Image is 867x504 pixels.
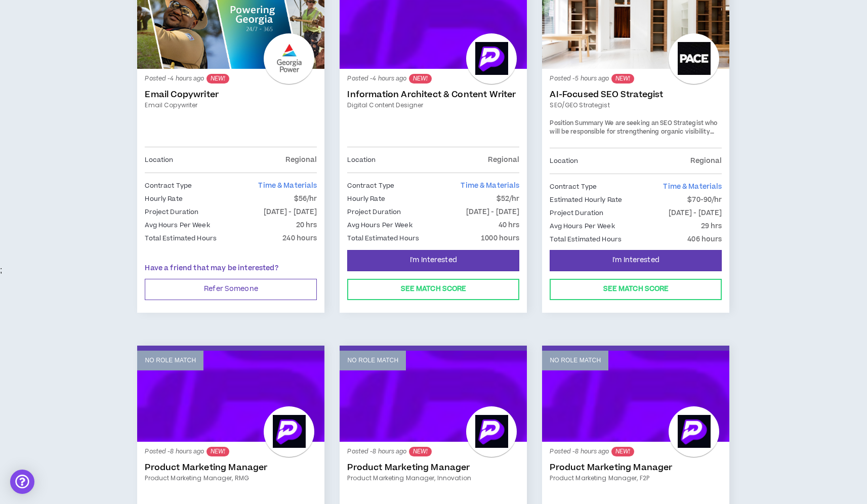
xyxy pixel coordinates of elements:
p: [DATE] - [DATE] [264,206,317,218]
a: No Role Match [340,351,527,442]
p: Contract Type [550,181,597,192]
p: Project Duration [550,207,603,219]
p: Regional [488,154,519,165]
p: Regional [690,155,722,166]
p: Posted - 8 hours ago [550,447,722,456]
p: Posted - 4 hours ago [145,74,317,83]
p: 240 hours [282,233,317,244]
sup: NEW! [611,74,634,83]
p: Avg Hours Per Week [145,220,210,231]
a: Digital Content Designer [347,101,519,110]
p: Posted - 5 hours ago [550,74,722,83]
p: 40 hrs [499,220,520,231]
p: $56/hr [294,193,317,204]
p: Contract Type [145,180,192,191]
p: 1000 hours [481,233,519,244]
p: No Role Match [347,356,398,365]
p: Posted - 8 hours ago [145,447,317,456]
p: Avg Hours Per Week [347,220,412,231]
button: See Match Score [550,279,722,300]
span: We are seeking an SEO Strategist who will be responsible for strengthening organic visibility and... [550,119,717,226]
a: Product Marketing Manager [347,463,519,473]
a: No Role Match [137,351,324,442]
a: Product Marketing Manager, RMG [145,474,317,483]
p: $70-90/hr [687,194,722,205]
button: I'm Interested [550,250,722,271]
p: Project Duration [145,206,198,218]
sup: NEW! [409,447,432,456]
p: Estimated Hourly Rate [550,194,622,205]
p: Avg Hours Per Week [550,221,614,232]
p: Total Estimated Hours [145,233,217,244]
a: Email Copywriter [145,101,317,110]
a: Product Marketing Manager, F2P [550,474,722,483]
p: No Role Match [145,356,196,365]
a: AI-Focused SEO Strategist [550,90,722,100]
p: Hourly Rate [145,193,182,204]
p: Contract Type [347,180,394,191]
p: Hourly Rate [347,193,385,204]
p: 29 hrs [701,221,722,232]
button: See Match Score [347,279,519,300]
p: [DATE] - [DATE] [669,207,722,219]
p: [DATE] - [DATE] [466,206,520,218]
span: Time & Materials [461,181,519,191]
a: No Role Match [542,351,729,442]
a: Product Marketing Manager [145,463,317,473]
span: Time & Materials [258,181,317,191]
p: Posted - 4 hours ago [347,74,519,83]
sup: NEW! [611,447,634,456]
p: Regional [285,154,317,165]
div: Open Intercom Messenger [10,470,34,494]
p: Project Duration [347,206,401,218]
button: Refer Someone [145,279,317,300]
a: SEO/GEO Strategist [550,101,722,110]
p: 406 hours [687,234,722,245]
p: 20 hrs [296,220,317,231]
p: Location [347,154,376,165]
span: I'm Interested [612,256,659,265]
span: Time & Materials [663,182,722,192]
p: Have a friend that may be interested? [145,263,317,274]
a: Product Marketing Manager [550,463,722,473]
sup: NEW! [207,447,229,456]
sup: NEW! [409,74,432,83]
strong: Position Summary [550,119,603,128]
p: $52/hr [497,193,520,204]
a: Product Marketing Manager, Innovation [347,474,519,483]
button: I'm Interested [347,250,519,271]
p: Total Estimated Hours [347,233,419,244]
p: Location [145,154,173,165]
a: Information Architect & Content Writer [347,90,519,100]
p: No Role Match [550,356,601,365]
span: I'm Interested [410,256,457,265]
p: Posted - 8 hours ago [347,447,519,456]
sup: NEW! [207,74,229,83]
p: Total Estimated Hours [550,234,622,245]
p: Location [550,155,578,166]
a: Email Copywriter [145,90,317,100]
